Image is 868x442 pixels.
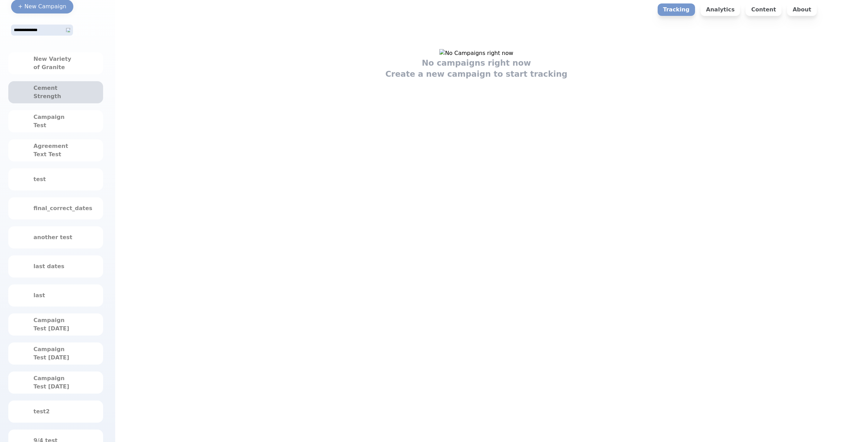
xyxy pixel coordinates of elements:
[34,113,78,130] div: Campaign Test
[422,57,531,68] h1: No campaigns right now
[34,204,78,213] div: final_correct_dates
[701,3,740,16] p: Analytics
[787,3,817,16] p: About
[34,374,78,391] div: Campaign Test [DATE]
[34,262,78,271] div: last dates
[34,345,78,362] div: Campaign Test [DATE]
[34,55,78,72] div: New Variety of Granite
[34,84,78,101] div: Cement Strength
[34,316,78,333] div: Campaign Test [DATE]
[34,407,78,416] div: test2
[34,291,78,300] div: last
[34,175,78,184] div: test
[34,142,78,159] div: Agreement Text Test
[439,49,513,57] img: No Campaigns right now
[385,68,567,79] h1: Create a new campaign to start tracking
[34,233,78,242] div: another test
[18,2,66,11] div: + New Campaign
[658,3,695,16] p: Tracking
[746,3,782,16] p: Content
